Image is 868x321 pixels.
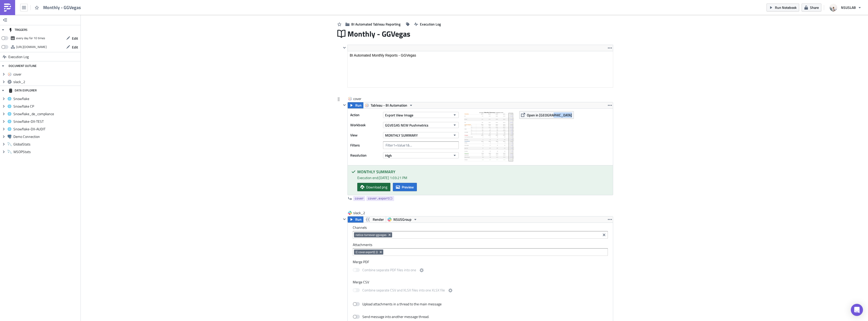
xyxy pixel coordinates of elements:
[355,196,364,201] span: cover
[13,150,79,154] span: WSOPStats
[385,112,413,118] span: Export View Image
[393,216,412,223] span: NSUSGroup
[16,43,47,51] div: https://pushmetrics.io/api/v1/report/8VlNnDQlDj/webhook?token=91354fb7bcef44658b5e341493b70325
[343,20,403,28] button: BI Automated Tableau Reporting
[356,250,378,254] span: {{ cover.export() }}
[353,242,608,247] label: Attachments
[420,21,441,27] span: Execution Log
[810,5,819,10] span: Share
[447,287,453,293] button: Combine separate CSV and XLSX files into one XLSX file
[4,4,12,12] img: PushMetrics
[841,5,856,10] span: NSUSLAB
[829,3,838,12] img: Avatar
[353,210,373,215] span: slack_2
[16,34,45,42] div: every day for 10 times
[383,141,459,149] input: Filter1=Value1&...
[373,216,384,223] span: Render
[393,183,417,191] button: Preview
[357,175,609,180] div: Execution end: [DATE] 1:03:21 PM
[64,34,80,42] button: Edit
[827,2,864,13] button: NSUSLAB
[348,51,613,87] iframe: Rich Text Area
[72,44,78,50] span: Edit
[353,260,608,264] label: Merge PDF
[363,102,415,108] button: Tableau - BI Automation
[350,111,381,119] label: Action
[13,134,79,139] span: Demo Connection
[519,111,574,119] button: Open in [GEOGRAPHIC_DATA]
[13,104,79,109] span: Snowflake CP
[464,111,514,162] img: View Image
[341,102,347,108] button: Hide content
[341,216,347,222] button: Hide content
[353,287,453,294] label: Combine separate CSV and XLSX files into one XLSX file
[348,102,363,108] button: Run
[13,119,79,124] span: Snowflake-DX-TEST
[386,216,419,223] button: NSUSGroup
[383,152,459,158] button: High
[353,267,425,274] label: Combine separate PDF files into one
[379,250,383,255] button: Remove Tag
[64,43,80,51] button: Edit
[9,86,37,95] div: DATA EXPLORER
[353,225,608,230] label: Channels
[383,132,459,138] button: MONTHLY SUMMARY
[385,133,418,138] span: MONTHLY SUMMARY
[348,216,363,223] button: Run
[527,112,572,118] span: Open in [GEOGRAPHIC_DATA]
[350,121,381,129] label: Workbook
[383,112,459,118] button: Export View Image
[767,4,799,11] button: Run Notebook
[402,184,414,190] span: Preview
[419,267,425,273] button: Combine separate PDF files into one
[353,96,373,101] span: cover
[355,102,362,108] span: Run
[357,170,609,174] h5: MONTHLY SUMMARY
[43,4,82,11] span: Monthly - GGVegas
[363,216,386,223] button: Render
[353,280,608,284] label: Merge CSV
[351,21,400,27] span: BI Automated Tableau Reporting
[350,152,381,159] label: Resolution
[851,304,863,316] div: Open Intercom Messenger
[355,216,362,223] span: Run
[357,183,390,191] a: Download png
[775,5,797,10] span: Run Notebook
[366,196,394,201] a: cover.export()
[802,4,821,11] button: Share
[383,122,459,128] button: GGVEGAS NEW Pushmetrics
[353,302,442,306] label: Upload attachments in a thread to the main message
[385,153,392,158] span: High
[350,131,381,139] label: View
[353,314,430,319] label: Send message into another message thread.
[356,233,387,237] span: notice-turnover-ggvegas
[13,112,79,116] span: Snowflake_de_compliance
[72,36,78,41] span: Edit
[9,25,28,34] div: TRIGGERS
[371,102,407,108] span: Tableau - BI Automation
[368,196,393,201] span: cover.export()
[13,96,79,101] span: Snowflake
[353,196,365,201] a: cover
[13,127,79,131] span: Snowflake-DX-AUDIT
[13,72,79,77] span: cover
[347,28,411,40] span: Monthly - GGVegas
[385,122,428,128] span: GGVEGAS NEW Pushmetrics
[350,141,381,149] label: Filters
[601,232,607,238] button: Clear selected items
[388,232,392,237] button: Remove Tag
[366,184,387,190] span: Download png
[8,52,29,61] span: Execution Log
[412,20,443,28] button: Execution Log
[13,142,79,146] span: GlobalStats
[341,45,347,51] button: Hide content
[9,61,37,70] div: DOCUMENT OUTLINE
[13,80,79,84] span: slack_2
